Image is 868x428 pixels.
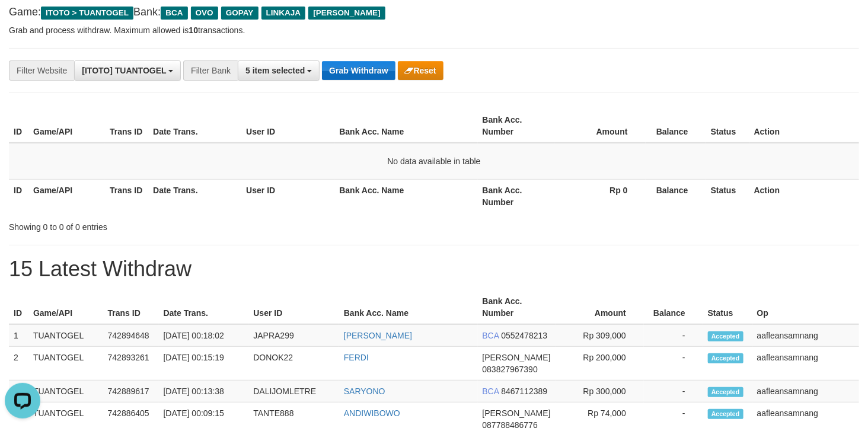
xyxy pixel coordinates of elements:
td: Rp 200,000 [556,347,644,381]
td: 742894648 [103,324,159,347]
button: 5 item selected [238,60,320,81]
td: TUANTOGEL [28,381,103,403]
td: - [644,381,703,403]
td: No data available in table [9,143,859,180]
span: [PERSON_NAME] [483,353,551,362]
td: 742893261 [103,347,159,381]
span: LINKAJA [261,7,306,20]
button: Reset [398,61,443,80]
a: SARYONO [344,387,385,396]
th: ID [9,290,28,324]
th: Game/API [28,109,105,143]
th: Game/API [28,179,105,213]
span: ITOTO > TUANTOGEL [41,7,133,20]
th: Balance [646,179,706,213]
span: Copy 083827967390 to clipboard [483,365,538,374]
h1: 15 Latest Withdraw [9,257,859,281]
button: Open LiveChat chat widget [5,5,40,40]
th: User ID [241,109,334,143]
td: [DATE] 00:18:02 [159,324,249,347]
th: Action [749,179,859,213]
th: Amount [554,109,646,143]
th: Trans ID [103,290,159,324]
td: JAPRA299 [248,324,339,347]
span: [PERSON_NAME] [308,7,385,20]
span: GOPAY [221,7,259,20]
th: User ID [248,290,339,324]
th: Action [749,109,859,143]
th: Trans ID [105,109,148,143]
td: Rp 309,000 [556,324,644,347]
th: User ID [241,179,334,213]
span: 5 item selected [245,66,305,75]
th: Bank Acc. Name [339,290,478,324]
td: aafleansamnang [752,381,859,403]
td: Rp 300,000 [556,381,644,403]
th: Amount [556,290,644,324]
th: Bank Acc. Number [478,290,556,324]
th: Status [703,290,752,324]
span: [PERSON_NAME] [483,408,551,418]
th: Game/API [28,290,103,324]
th: Balance [646,109,706,143]
td: aafleansamnang [752,347,859,381]
th: Status [706,109,749,143]
td: TUANTOGEL [28,324,103,347]
th: Date Trans. [159,290,249,324]
th: ID [9,109,28,143]
th: Trans ID [105,179,148,213]
td: DONOK22 [248,347,339,381]
div: Filter Website [9,60,74,81]
a: FERDI [344,353,369,362]
span: Copy 0552478213 to clipboard [501,331,547,340]
th: Status [706,179,749,213]
a: [PERSON_NAME] [344,331,412,340]
td: DALIJOMLETRE [248,381,339,403]
span: BCA [161,7,187,20]
th: ID [9,179,28,213]
a: ANDIWIBOWO [344,408,400,418]
td: [DATE] 00:13:38 [159,381,249,403]
h4: Game: Bank: [9,7,859,18]
span: BCA [483,331,499,340]
p: Grab and process withdraw. Maximum allowed is transactions. [9,24,859,36]
th: Bank Acc. Number [478,179,554,213]
div: Filter Bank [183,60,238,81]
div: Showing 0 to 0 of 0 entries [9,216,353,233]
th: Balance [644,290,703,324]
td: aafleansamnang [752,324,859,347]
span: OVO [191,7,218,20]
strong: 10 [189,25,198,35]
th: Rp 0 [554,179,646,213]
td: 2 [9,347,28,381]
button: [ITOTO] TUANTOGEL [74,60,181,81]
th: Date Trans. [148,179,241,213]
td: - [644,324,703,347]
span: Accepted [708,353,743,363]
span: Accepted [708,409,743,419]
th: Bank Acc. Number [478,109,554,143]
th: Date Trans. [148,109,241,143]
span: Copy 8467112389 to clipboard [501,387,547,396]
th: Bank Acc. Name [334,109,477,143]
th: Bank Acc. Name [334,179,477,213]
td: TUANTOGEL [28,347,103,381]
span: BCA [483,387,499,396]
td: 742889617 [103,381,159,403]
button: Grab Withdraw [322,61,395,80]
td: - [644,347,703,381]
td: [DATE] 00:15:19 [159,347,249,381]
span: [ITOTO] TUANTOGEL [82,66,166,75]
span: Accepted [708,331,743,341]
span: Accepted [708,387,743,397]
td: 1 [9,324,28,347]
th: Op [752,290,859,324]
